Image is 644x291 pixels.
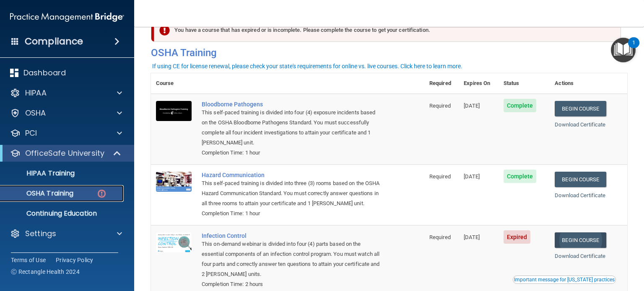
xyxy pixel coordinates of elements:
a: Infection Control [202,232,382,239]
a: Download Certificate [555,192,605,198]
span: Required [429,173,451,180]
p: OfficeSafe University [25,148,104,158]
img: PMB logo [10,9,124,26]
p: OSHA Training [5,189,73,198]
a: Settings [10,229,122,239]
div: If using CE for license renewal, please check your state's requirements for online vs. live cours... [152,63,462,69]
span: Required [429,234,451,240]
button: If using CE for license renewal, please check your state's requirements for online vs. live cours... [151,62,464,70]
p: HIPAA [25,88,47,98]
div: 1 [632,43,635,54]
div: Completion Time: 1 hour [202,148,382,158]
a: Privacy Policy [56,256,93,264]
p: Dashboard [23,68,66,78]
a: PCI [10,128,122,138]
span: Expired [504,230,531,244]
div: This on-demand webinar is divided into four (4) parts based on the essential components of an inf... [202,239,382,279]
p: PCI [25,128,37,138]
p: Settings [25,229,56,239]
span: Ⓒ Rectangle Health 2024 [11,268,80,276]
h4: OSHA Training [151,47,627,59]
span: Complete [504,99,537,112]
img: dashboard.aa5b2476.svg [10,69,18,77]
h4: Compliance [25,36,83,47]
button: Read this if you are a dental practitioner in the state of CA [513,276,616,284]
th: Status [499,73,550,94]
span: Required [429,103,451,109]
a: Download Certificate [555,121,605,128]
p: Continuing Education [5,209,120,218]
div: Completion Time: 2 hours [202,279,382,289]
th: Actions [550,73,627,94]
a: Terms of Use [11,256,46,264]
th: Required [424,73,459,94]
p: HIPAA Training [5,169,75,178]
button: Open Resource Center, 1 new notification [611,38,636,62]
a: Hazard Communication [202,172,382,178]
a: Download Certificate [555,253,605,259]
div: You have a course that has expired or is incomplete. Please complete the course to get your certi... [154,18,621,42]
div: Completion Time: 1 hour [202,209,382,219]
div: This self-paced training is divided into four (4) exposure incidents based on the OSHA Bloodborne... [202,108,382,148]
span: [DATE] [464,103,480,109]
span: [DATE] [464,173,480,180]
span: Complete [504,170,537,183]
th: Expires On [459,73,498,94]
a: OSHA [10,108,122,118]
p: OSHA [25,108,46,118]
a: Begin Course [555,232,606,248]
th: Course [151,73,197,94]
span: [DATE] [464,234,480,240]
a: HIPAA [10,88,122,98]
img: danger-circle.6113f641.png [96,188,107,199]
a: OfficeSafe University [10,148,122,158]
a: Begin Course [555,101,606,116]
a: Dashboard [10,68,122,78]
div: Important message for [US_STATE] practices [514,277,615,282]
a: Begin Course [555,172,606,187]
a: Bloodborne Pathogens [202,101,382,108]
img: exclamation-circle-solid-danger.72ef9ffc.png [159,25,170,36]
div: This self-paced training is divided into three (3) rooms based on the OSHA Hazard Communication S... [202,178,382,209]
